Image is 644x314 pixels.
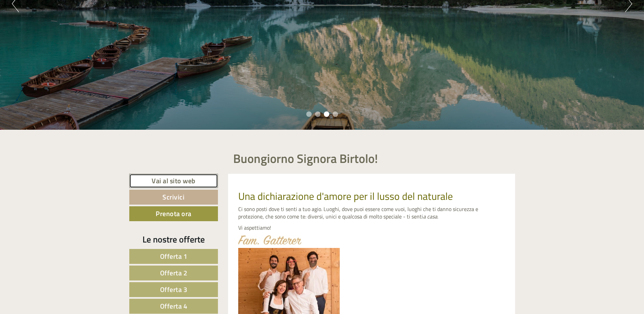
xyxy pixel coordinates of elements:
a: Prenota ora [129,206,218,221]
span: Offerta 4 [160,301,187,311]
span: Offerta 3 [160,284,187,295]
button: Invia [231,175,267,190]
p: Vi aspettiamo! [238,224,505,232]
div: Le nostre offerte [129,233,218,246]
span: Offerta 1 [160,251,187,261]
em: casa [427,212,437,221]
p: Ci sono posti dove ti senti a tuo agio. Luoghi, dove puoi essere come vuoi, luoghi che ti danno s... [238,205,505,221]
h1: Buongiorno Signora Birtolo! [233,152,378,165]
div: [DATE] [121,5,145,17]
div: [GEOGRAPHIC_DATA] [10,20,97,25]
a: Vai al sito web [129,174,218,188]
img: image [238,235,302,245]
div: Buon giorno, come possiamo aiutarla? [5,18,101,39]
span: Offerta 2 [160,268,187,278]
small: 09:23 [10,33,97,38]
span: Una dichiarazione d'amore per il lusso del naturale [238,188,453,204]
a: Scrivici [129,190,218,205]
em: a [423,212,426,221]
